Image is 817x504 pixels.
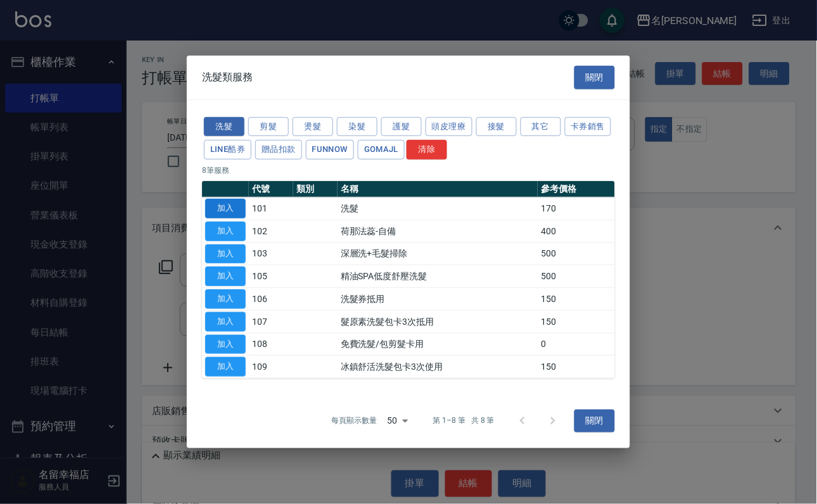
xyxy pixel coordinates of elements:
button: LINE酷券 [204,140,251,160]
td: 102 [249,220,293,243]
button: 加入 [205,312,246,332]
button: 贈品扣款 [255,140,302,160]
td: 500 [538,243,615,265]
button: 護髮 [381,117,422,136]
td: 免費洗髮/包剪髮卡用 [338,333,538,356]
button: 卡券銷售 [565,117,612,136]
button: 燙髮 [293,117,333,136]
div: 50 [383,404,413,438]
button: 頭皮理療 [426,117,472,136]
td: 105 [249,265,293,288]
td: 108 [249,333,293,356]
td: 深層洗+毛髮掃除 [338,243,538,265]
th: 代號 [249,181,293,198]
td: 洗髮券抵用 [338,287,538,310]
button: 加入 [205,222,246,241]
td: 150 [538,310,615,333]
td: 冰鎮舒活洗髮包卡3次使用 [338,356,538,379]
button: 加入 [205,244,246,263]
button: 洗髮 [204,117,244,136]
td: 洗髮 [338,197,538,220]
td: 500 [538,265,615,288]
button: 加入 [205,199,246,218]
td: 精油SPA低度舒壓洗髮 [338,265,538,288]
td: 107 [249,310,293,333]
td: 150 [538,356,615,379]
button: 加入 [205,334,246,354]
button: 染髮 [337,117,377,136]
td: 106 [249,287,293,310]
button: FUNNOW [306,140,354,160]
th: 類別 [293,181,338,198]
th: 名稱 [338,181,538,198]
td: 荷那法蕊-自備 [338,220,538,243]
td: 400 [538,220,615,243]
td: 髮原素洗髮包卡3次抵用 [338,310,538,333]
td: 109 [249,356,293,379]
p: 8 筆服務 [202,165,615,176]
button: 清除 [407,140,447,160]
button: 關閉 [574,66,615,89]
button: 加入 [205,289,246,309]
span: 洗髮類服務 [202,71,253,84]
td: 170 [538,197,615,220]
p: 每頁顯示數量 [332,415,377,427]
td: 0 [538,333,615,356]
button: 加入 [205,357,246,377]
button: 接髮 [476,117,517,136]
td: 101 [249,197,293,220]
th: 參考價格 [538,181,615,198]
td: 103 [249,243,293,265]
td: 150 [538,287,615,310]
button: 加入 [205,267,246,286]
button: 剪髮 [248,117,289,136]
button: 其它 [521,117,561,136]
p: 第 1–8 筆 共 8 筆 [433,415,495,427]
button: 關閉 [574,410,615,433]
button: GOMAJL [358,140,405,160]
